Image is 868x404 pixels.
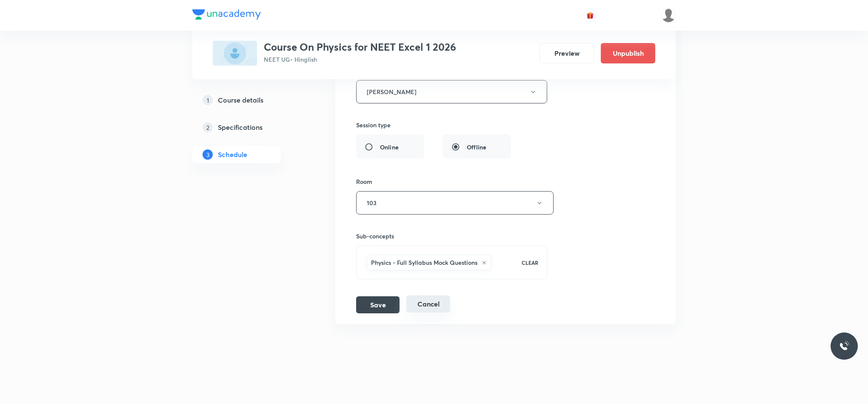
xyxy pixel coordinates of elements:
[356,191,554,215] button: 103
[192,9,261,22] a: Company Logo
[839,341,849,351] img: ttu
[356,120,391,129] h6: Session type
[218,122,263,132] h5: Specifications
[601,43,655,63] button: Unpublish
[218,149,247,160] h5: Schedule
[356,296,400,313] button: Save
[583,9,597,22] button: avatar
[356,232,547,241] h6: Sub-concepts
[218,95,263,105] h5: Course details
[264,55,456,64] p: NEET UG • Hinglish
[264,41,456,53] h3: Course On Physics for NEET Excel 1 2026
[661,8,676,23] img: UNACADEMY
[371,258,477,267] h6: Physics - Full Syllabus Mock Questions
[203,122,213,132] p: 2
[213,41,257,66] img: B2E19E18-4B4A-4915-BADB-7E66FFB37AC5_plus.png
[540,43,594,63] button: Preview
[203,149,213,160] p: 3
[192,9,261,20] img: Company Logo
[356,80,547,103] button: [PERSON_NAME]
[406,295,450,312] button: Cancel
[192,92,308,109] a: 1Course details
[356,177,372,186] h6: Room
[522,259,538,266] p: CLEAR
[192,119,308,136] a: 2Specifications
[203,95,213,105] p: 1
[586,11,594,19] img: avatar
